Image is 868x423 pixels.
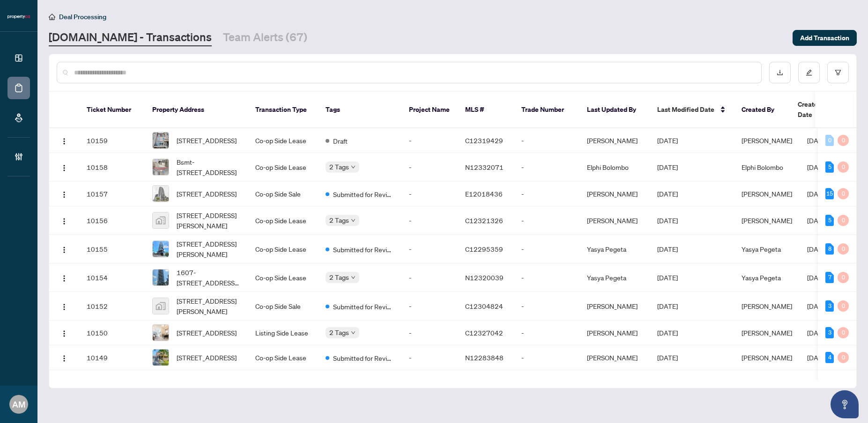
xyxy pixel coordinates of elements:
td: 10154 [79,263,145,292]
td: 10156 [79,206,145,235]
td: 10150 [79,321,145,345]
td: - [514,345,579,370]
span: [DATE] [807,302,828,310]
td: - [514,182,579,206]
td: [PERSON_NAME] [579,292,650,321]
span: [STREET_ADDRESS] [177,352,237,363]
span: filter [835,69,841,76]
span: [PERSON_NAME] [742,302,792,310]
div: 0 [838,161,849,173]
span: home [49,14,55,20]
span: [DATE] [807,190,828,198]
td: 10157 [79,182,145,206]
td: [PERSON_NAME] [579,182,650,206]
span: Submitted for Review [333,353,394,363]
span: [PERSON_NAME] [742,190,792,198]
span: [DATE] [807,136,828,145]
span: [PERSON_NAME] [742,136,792,145]
th: Tags [318,92,401,128]
button: Logo [57,186,72,201]
span: 1607-[STREET_ADDRESS][PERSON_NAME][PERSON_NAME] [177,267,240,288]
div: 0 [825,135,834,146]
span: [DATE] [657,302,678,310]
th: Last Modified Date [650,92,734,128]
img: Logo [60,303,68,311]
td: - [401,235,458,263]
span: Draft [333,136,348,146]
span: [DATE] [657,245,678,253]
span: [STREET_ADDRESS] [177,189,237,199]
img: thumbnail-img [153,270,169,285]
td: Elphi Bolombo [579,153,650,182]
span: Yasya Pegeta [742,273,781,282]
span: Add Transaction [800,30,849,45]
span: [STREET_ADDRESS][PERSON_NAME] [177,239,240,259]
td: 10155 [79,235,145,263]
th: Last Updated By [579,92,650,128]
span: [PERSON_NAME] [742,216,792,225]
th: Created By [734,92,790,128]
span: down [351,165,356,169]
button: filter [827,62,849,83]
span: [DATE] [807,273,828,282]
td: Yasya Pegeta [579,263,650,292]
td: 10149 [79,345,145,370]
td: - [401,263,458,292]
div: 0 [838,272,849,283]
td: - [514,206,579,235]
td: - [514,321,579,345]
td: - [514,263,579,292]
span: C12327042 [465,328,503,337]
td: - [514,235,579,263]
td: [PERSON_NAME] [579,321,650,345]
span: Submitted for Review [333,301,394,312]
td: - [401,182,458,206]
button: download [769,62,791,83]
span: [DATE] [657,163,678,171]
span: down [351,330,356,335]
span: down [351,218,356,223]
td: Co-op Side Lease [248,263,318,292]
span: N12320039 [465,273,504,282]
img: Logo [60,246,68,254]
td: Co-op Side Sale [248,182,318,206]
button: Open asap [831,390,859,418]
th: Project Name [401,92,458,128]
span: C12321326 [465,216,503,225]
td: - [401,128,458,153]
td: 10159 [79,128,145,153]
td: 10158 [79,153,145,182]
td: Co-op Side Lease [248,235,318,263]
img: thumbnail-img [153,325,169,341]
div: 0 [838,243,849,255]
span: [STREET_ADDRESS] [177,135,237,146]
span: N12283848 [465,353,504,362]
img: Logo [60,330,68,337]
span: [DATE] [807,163,828,171]
a: Team Alerts (67) [223,29,307,46]
img: thumbnail-img [153,350,169,365]
div: 4 [825,352,834,363]
img: Logo [60,218,68,225]
td: Co-op Side Lease [248,128,318,153]
td: Listing Side Lease [248,321,318,345]
td: - [401,345,458,370]
td: 10152 [79,292,145,321]
td: - [401,292,458,321]
button: Logo [57,241,72,256]
span: Submitted for Review [333,189,394,199]
span: Deal Processing [59,13,106,21]
span: [STREET_ADDRESS][PERSON_NAME] [177,296,240,316]
td: - [401,321,458,345]
span: edit [806,69,812,76]
td: Co-op Side Lease [248,153,318,182]
div: 0 [838,215,849,226]
span: E12018436 [465,190,503,198]
span: 2 Tags [329,327,349,338]
span: [PERSON_NAME] [742,353,792,362]
span: [DATE] [807,216,828,225]
button: Logo [57,350,72,365]
button: Logo [57,213,72,228]
th: Transaction Type [248,92,318,128]
img: Logo [60,275,68,282]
